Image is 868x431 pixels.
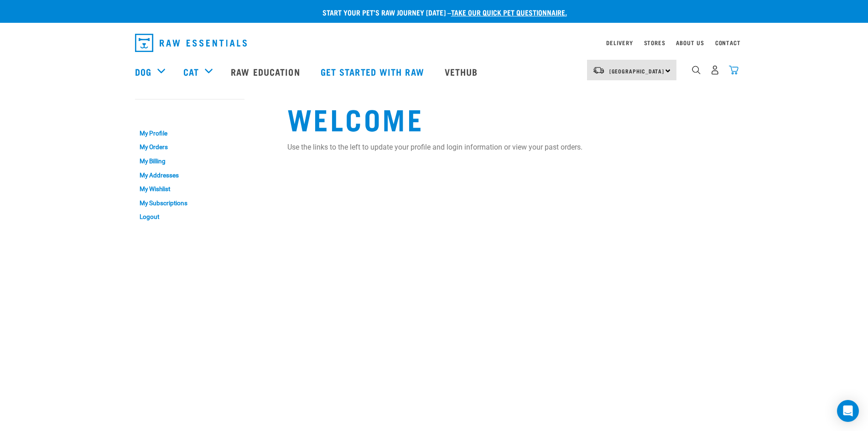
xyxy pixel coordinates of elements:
a: Get started with Raw [312,53,436,90]
h1: Welcome [287,102,733,135]
img: home-icon-1@2x.png [692,66,701,74]
a: Cat [183,65,199,78]
a: Vethub [436,53,489,90]
a: My Addresses [135,168,244,182]
a: Dog [135,65,151,78]
img: user.png [710,65,720,75]
nav: dropdown navigation [128,30,741,56]
span: [GEOGRAPHIC_DATA] [609,69,665,73]
a: Raw Education [222,53,311,90]
p: Use the links to the left to update your profile and login information or view your past orders. [287,142,733,153]
a: Stores [644,41,665,44]
a: take our quick pet questionnaire. [451,10,567,14]
img: home-icon@2x.png [729,65,738,75]
img: Raw Essentials Logo [135,34,247,52]
a: My Wishlist [135,182,244,196]
a: My Orders [135,140,244,155]
a: My Billing [135,154,244,168]
a: Contact [715,41,741,44]
img: van-moving.png [593,66,605,74]
a: My Subscriptions [135,196,244,210]
a: Logout [135,210,244,224]
a: Delivery [606,41,633,44]
a: About Us [676,41,704,44]
a: My Profile [135,126,244,140]
a: My Account [135,108,179,112]
div: Open Intercom Messenger [837,400,859,422]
